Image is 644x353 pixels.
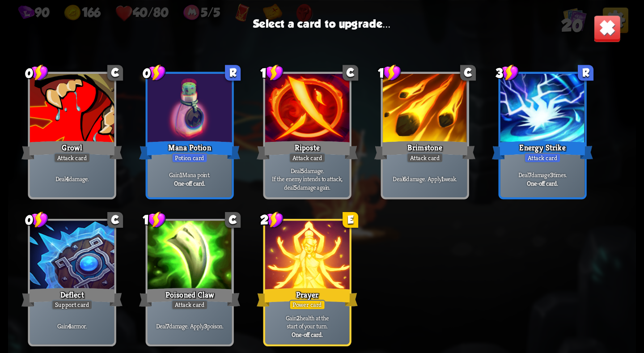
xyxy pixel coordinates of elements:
[66,174,69,183] b: 4
[54,153,90,163] div: Attack card
[267,166,347,191] p: Deal damage. If the enemy intends to attack, deal damage again.
[166,322,169,330] b: 7
[21,139,123,161] div: Growl
[25,64,49,81] div: 0
[529,170,531,179] b: 7
[204,322,207,330] b: 3
[68,322,71,330] b: 4
[150,322,230,330] p: Deal damage. Apply poison.
[292,330,323,339] b: One-off card.
[267,313,347,330] p: Gain health at the start of your turn.
[492,139,593,161] div: Energy Strike
[150,170,230,179] p: Gain Mana point.
[301,166,304,175] b: 5
[172,153,208,163] div: Potion card
[343,212,358,228] div: E
[527,179,558,187] b: One-off card.
[289,153,326,163] div: Attack card
[51,300,93,310] div: Support card
[143,211,166,228] div: 1
[180,170,182,179] b: 1
[524,153,561,163] div: Attack card
[260,64,284,81] div: 1
[257,286,358,308] div: Prayer
[385,174,465,183] p: Deal damage. Apply weak.
[593,15,621,42] img: close-button.png
[460,65,476,81] div: C
[143,64,166,81] div: 0
[403,174,406,183] b: 6
[550,170,553,179] b: 3
[578,65,593,81] div: R
[374,139,475,161] div: Brimstone
[107,65,123,81] div: C
[297,313,300,322] b: 2
[294,183,297,191] b: 5
[253,17,390,30] h3: Select a card to upgrade...
[289,300,326,310] div: Power card
[32,322,112,330] p: Gain armor.
[503,170,583,179] p: Deal damage times.
[496,64,519,81] div: 3
[257,139,358,161] div: Riposte
[139,139,240,161] div: Mana Potion
[139,286,240,308] div: Poisoned Claw
[378,64,402,81] div: 1
[174,179,205,187] b: One-off card.
[260,211,284,228] div: 2
[25,211,49,228] div: 0
[225,65,241,81] div: R
[107,212,123,228] div: C
[32,174,112,183] p: Deal damage.
[225,212,241,228] div: C
[343,65,358,81] div: C
[407,153,443,163] div: Attack card
[21,286,123,308] div: Deflect
[441,174,444,183] b: 1
[171,300,208,310] div: Attack card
